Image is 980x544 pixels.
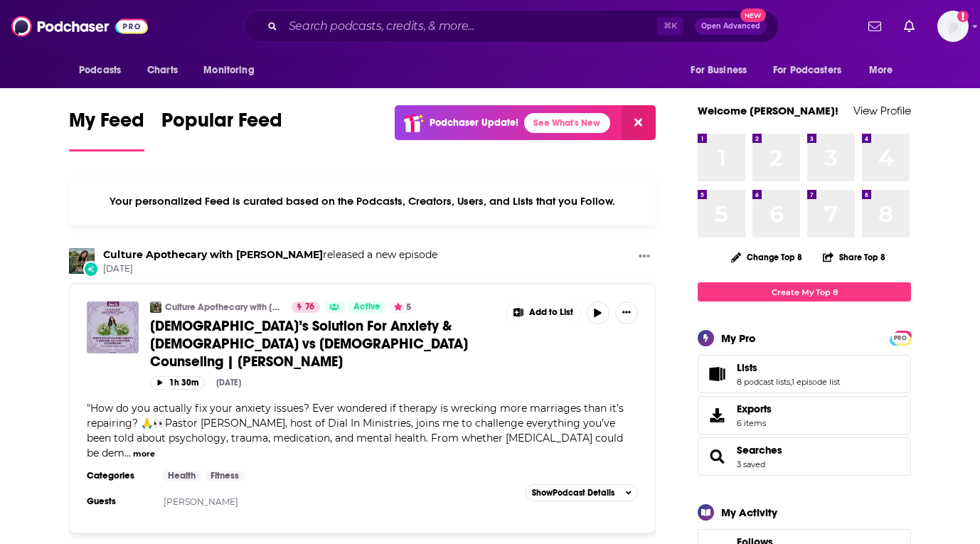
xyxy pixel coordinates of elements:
span: Lists [737,361,757,374]
a: Health [162,470,201,481]
div: My Pro [721,331,756,345]
div: Search podcasts, credits, & more... [244,10,779,43]
span: Logged in as SolComms [937,11,969,42]
button: more [133,448,155,460]
a: [DEMOGRAPHIC_DATA]’s Solution For Anxiety & [DEMOGRAPHIC_DATA] vs [DEMOGRAPHIC_DATA] Counseling |... [150,317,496,370]
span: [DATE] [103,263,437,275]
span: Exports [737,402,772,415]
span: Popular Feed [161,108,282,141]
button: open menu [193,57,272,84]
h3: Categories [87,470,151,481]
a: Exports [698,396,911,434]
a: Searches [737,444,782,457]
svg: Add a profile image [957,11,969,22]
button: open menu [69,57,139,84]
a: Lists [703,364,731,384]
a: Create My Top 8 [698,282,911,302]
img: God’s Solution For Anxiety & Biblical vs Christian Counseling | Jonny Ardavanis [87,302,139,353]
input: Search podcasts, credits, & more... [283,15,657,38]
a: Searches [703,447,731,466]
button: 5 [390,302,415,313]
span: My Feed [69,108,144,141]
button: open menu [859,57,911,84]
button: Show More Button [633,248,656,266]
span: , [790,377,792,387]
img: Culture Apothecary with Alex Clark [150,302,161,313]
span: Active [353,300,380,314]
span: How do you actually fix your anxiety issues? Ever wondered if therapy is wrecking more marriages ... [87,402,624,459]
a: Fitness [205,470,245,481]
a: [PERSON_NAME] [164,496,238,507]
span: ... [124,447,131,459]
button: Change Top 8 [723,248,811,266]
a: 3 saved [737,459,765,469]
button: 1h 30m [150,376,205,390]
span: 76 [305,300,314,314]
a: Popular Feed [161,108,282,151]
a: 8 podcast lists [737,377,790,387]
img: Culture Apothecary with Alex Clark [69,248,95,274]
p: Podchaser Update! [430,117,518,129]
a: Charts [138,57,186,84]
span: " [87,402,624,459]
a: PRO [892,332,909,343]
span: For Podcasters [773,60,841,80]
span: PRO [892,333,909,343]
a: Lists [737,361,840,374]
span: Monitoring [203,60,254,80]
h3: released a new episode [103,248,437,262]
a: Welcome [PERSON_NAME]! [698,104,838,117]
span: [DEMOGRAPHIC_DATA]’s Solution For Anxiety & [DEMOGRAPHIC_DATA] vs [DEMOGRAPHIC_DATA] Counseling |... [150,317,468,370]
a: My Feed [69,108,144,151]
span: Show Podcast Details [532,488,614,498]
button: ShowPodcast Details [526,484,638,501]
span: Podcasts [79,60,121,80]
span: 6 items [737,418,772,428]
img: Podchaser - Follow, Share and Rate Podcasts [11,13,148,40]
span: Lists [698,355,911,393]
div: Your personalized Feed is curated based on the Podcasts, Creators, Users, and Lists that you Follow. [69,177,656,225]
a: 76 [292,302,320,313]
button: Show profile menu [937,11,969,42]
span: Exports [703,405,731,425]
span: Charts [147,60,178,80]
a: View Profile [853,104,911,117]
img: User Profile [937,11,969,42]
span: New [740,9,766,22]
span: Searches [698,437,911,476]
a: Show notifications dropdown [863,14,887,38]
button: Show More Button [506,302,580,324]
div: [DATE] [216,378,241,388]
a: Show notifications dropdown [898,14,920,38]
span: ⌘ K [657,17,683,36]
button: open menu [764,57,862,84]
h3: Guests [87,496,151,507]
button: Share Top 8 [822,243,886,271]
span: Open Advanced [701,23,760,30]
button: open menu [681,57,765,84]
a: Culture Apothecary with Alex Clark [103,248,323,261]
a: 1 episode list [792,377,840,387]
a: See What's New [524,113,610,133]
button: Show More Button [615,302,638,324]
a: Active [348,302,386,313]
span: For Business [691,60,747,80]
div: My Activity [721,506,777,519]
button: Open AdvancedNew [695,18,767,35]
div: New Episode [83,261,99,277]
span: Add to List [529,307,573,318]
a: Culture Apothecary with [PERSON_NAME] [165,302,282,313]
span: More [869,60,893,80]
